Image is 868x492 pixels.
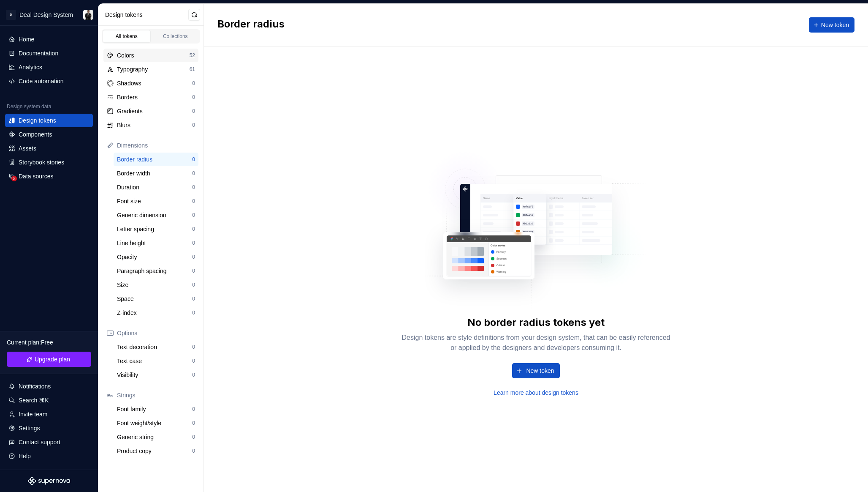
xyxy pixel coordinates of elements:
[5,33,93,46] a: Home
[19,11,73,19] div: Deal Design System
[117,295,192,303] div: Space
[117,447,192,455] div: Product copy
[190,52,195,59] div: 52
[19,396,49,405] div: Search ⌘K
[192,212,195,219] div: 0
[5,394,93,407] button: Search ⌘K
[114,180,198,194] a: Duration0
[114,278,198,292] a: Size0
[192,94,195,101] div: 0
[5,380,93,393] button: Notifications
[192,420,195,426] div: 0
[114,416,198,430] a: Font weight/style0
[114,264,198,278] a: Paragraph spacing0
[401,333,671,353] div: Design tokens are style definitions from your design system, that can be easily referenced or app...
[192,448,195,454] div: 0
[114,222,198,236] a: Letter spacing0
[114,306,198,320] a: Z-index0
[5,421,93,435] a: Settings
[114,444,198,458] a: Product copy0
[19,130,52,139] div: Components
[192,108,195,115] div: 0
[192,80,195,87] div: 0
[192,240,195,246] div: 0
[19,424,40,432] div: Settings
[103,118,198,132] a: Blurs0
[19,49,58,57] div: Documentation
[117,357,192,365] div: Text case
[192,268,195,274] div: 0
[5,46,93,60] a: Documentation
[192,309,195,316] div: 0
[114,167,198,180] a: Border width0
[114,153,198,166] a: Border radius0
[103,49,198,62] a: Colors52
[192,226,195,232] div: 0
[114,250,198,264] a: Opacity0
[192,198,195,205] div: 0
[28,477,70,485] svg: Supernova Logo
[114,236,198,250] a: Line height0
[117,329,195,337] div: Options
[117,51,190,60] div: Colors
[821,21,849,29] span: New token
[19,452,31,460] div: Help
[117,93,192,101] div: Borders
[105,11,188,19] div: Design tokens
[117,141,195,150] div: Dimensions
[5,142,93,155] a: Assets
[192,372,195,378] div: 0
[19,63,42,71] div: Analytics
[117,433,192,441] div: Generic string
[5,128,93,141] a: Components
[117,281,192,289] div: Size
[190,66,195,73] div: 61
[526,366,554,375] span: New token
[117,371,192,379] div: Visibility
[114,430,198,444] a: Generic string0
[117,169,192,178] div: Border width
[117,211,192,219] div: Generic dimension
[192,295,195,302] div: 0
[192,406,195,413] div: 0
[19,35,34,44] div: Home
[494,388,578,397] a: Learn more about design tokens
[192,184,195,191] div: 0
[19,438,60,446] div: Contact support
[7,338,91,347] div: Current plan : Free
[114,340,198,354] a: Text decoration0
[103,63,198,76] a: Typography61
[19,410,47,418] div: Invite team
[114,354,198,368] a: Text case0
[192,170,195,177] div: 0
[155,33,197,40] div: Collections
[192,434,195,440] div: 0
[192,254,195,260] div: 0
[19,144,36,153] div: Assets
[19,77,64,85] div: Code automation
[192,282,195,288] div: 0
[117,253,192,261] div: Opacity
[117,309,192,317] div: Z-index
[5,449,93,463] button: Help
[117,197,192,205] div: Font size
[103,77,198,90] a: Shadows0
[7,103,51,110] div: Design system data
[5,407,93,421] a: Invite team
[19,116,56,125] div: Design tokens
[217,17,285,33] h2: Border radius
[114,194,198,208] a: Font size0
[192,358,195,364] div: 0
[83,10,93,20] img: Mohammad Medhat
[117,79,192,87] div: Shadows
[19,172,53,180] div: Data sources
[5,60,93,74] a: Analytics
[117,419,192,427] div: Font weight/style
[117,107,192,115] div: Gradients
[117,65,190,74] div: Typography
[117,183,192,191] div: Duration
[7,352,91,367] a: Upgrade plan
[117,225,192,233] div: Letter spacing
[114,368,198,382] a: Visibility0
